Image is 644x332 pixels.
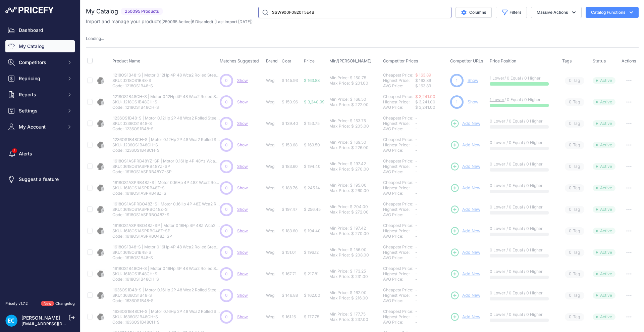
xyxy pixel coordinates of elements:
[225,185,228,191] span: 0
[415,142,417,147] span: -
[225,99,228,105] span: 0
[304,250,319,255] span: $ 196.12
[112,169,220,175] p: Code: .1618OS1ASPRB48YZ-SP
[490,58,516,63] span: Price Position
[383,78,415,83] div: Highest Price:
[5,7,54,13] img: Pricefy Logo
[237,228,248,233] a: Show
[282,250,297,255] span: $ 151.01
[622,58,636,63] span: Actions
[282,207,298,212] span: $ 197.47
[565,141,584,149] span: Tag
[282,58,292,64] button: Cost
[415,169,417,174] span: -
[450,119,480,128] a: Add New
[354,188,369,193] div: 260.00
[462,249,480,256] span: Add New
[383,228,415,234] div: Highest Price:
[266,121,279,126] p: Weg
[383,137,413,142] a: Cheapest Price:
[350,226,353,231] div: $
[456,78,458,84] span: 1
[450,312,480,322] a: Add New
[490,140,555,145] p: 0 Lower / 0 Equal / 0 Higher
[225,163,228,170] span: 0
[462,206,480,213] span: Add New
[225,249,228,255] span: 0
[112,212,220,218] p: Code: .1618OS1ASPRBO48Z-S
[237,185,248,190] a: Show
[192,19,212,24] a: 6 Disabled
[353,118,366,124] div: 153.75
[569,78,572,84] span: 0
[569,206,572,213] span: 0
[383,244,413,249] a: Cheapest Price:
[266,164,279,169] p: Weg
[593,58,606,64] span: Status
[112,105,220,110] p: Code: .1218OS1B48CH-S
[468,99,478,104] a: Show
[5,56,75,68] button: Competitors
[21,315,60,321] a: [PERSON_NAME]
[304,121,320,126] span: $ 153.75
[329,102,350,107] div: Max Price:
[5,89,75,101] button: Reports
[415,94,435,99] a: $ 3,241.00
[225,121,228,127] span: 0
[496,7,527,18] button: Filters
[450,183,480,193] a: Add New
[351,209,354,215] div: $
[450,162,480,171] a: Add New
[415,244,417,249] span: -
[415,115,417,121] span: -
[237,99,248,104] span: Show
[112,201,220,207] p: .1618OS1ASPRBO48Z-S | Motor 0.16Hp 4P 48Z Wca2 Ro S Si Ph
[266,228,279,234] p: Weg
[415,148,417,153] span: -
[5,73,75,85] button: Repricing
[329,81,350,86] div: Max Price:
[237,164,248,169] span: Show
[350,75,353,81] div: $
[415,158,417,163] span: -
[19,59,63,66] span: Competitors
[415,191,417,196] span: -
[5,40,75,52] a: My Catalog
[383,148,415,153] div: AVG Price:
[468,78,478,83] a: Show
[593,120,615,127] span: Active
[112,121,220,126] p: SKU: .1236OS1B48-S
[383,158,413,163] a: Cheapest Price:
[237,142,248,147] a: Show
[383,234,415,239] div: AVG Price:
[565,249,584,256] span: Tag
[593,77,615,84] span: Active
[415,105,447,110] div: $ 3,241.00
[350,247,353,252] div: $
[415,137,417,142] span: -
[237,78,248,83] a: Show
[354,145,369,150] div: 226.00
[161,19,213,24] span: ( | )
[569,121,572,127] span: 0
[225,142,228,148] span: 0
[282,228,298,233] span: $ 183.60
[237,207,248,212] span: Show
[383,121,415,126] div: Highest Price:
[112,207,220,212] p: SKU: .1618OS1ASPRBO48Z-S
[112,94,220,99] p: .1218OS1B48CH-S | Motor 0.12Hp 4P 48 Wca2 Rolled Steel Sin
[329,145,350,150] div: Max Price:
[282,142,298,147] span: $ 153.68
[237,121,248,126] span: Show
[282,78,298,83] span: $ 145.93
[329,75,348,81] div: Min Price:
[112,228,220,234] p: SKU: .1618OS1ASPRBO48Z-SP
[415,223,417,228] span: -
[383,58,418,63] span: Competitor Prices
[237,293,248,298] span: Show
[415,234,417,239] span: -
[415,207,417,212] span: -
[531,7,582,18] button: Massive Actions
[490,97,555,102] p: / 0 Equal / 0 Higher
[304,58,316,64] button: Price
